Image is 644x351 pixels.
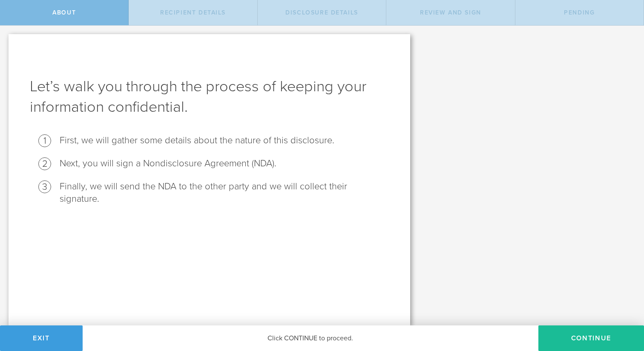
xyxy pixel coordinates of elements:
[60,180,389,205] li: Finally, we will send the NDA to the other party and we will collect their signature.
[30,76,389,117] h1: Let’s walk you through the process of keeping your information confidential.
[564,9,595,16] span: Pending
[538,325,644,351] button: Continue
[60,134,389,147] li: First, we will gather some details about the nature of this disclosure.
[420,9,481,16] span: Review and sign
[285,9,358,16] span: Disclosure details
[83,325,538,351] div: Click CONTINUE to proceed.
[160,9,226,16] span: Recipient details
[60,157,389,170] li: Next, you will sign a Nondisclosure Agreement (NDA).
[52,9,76,16] span: About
